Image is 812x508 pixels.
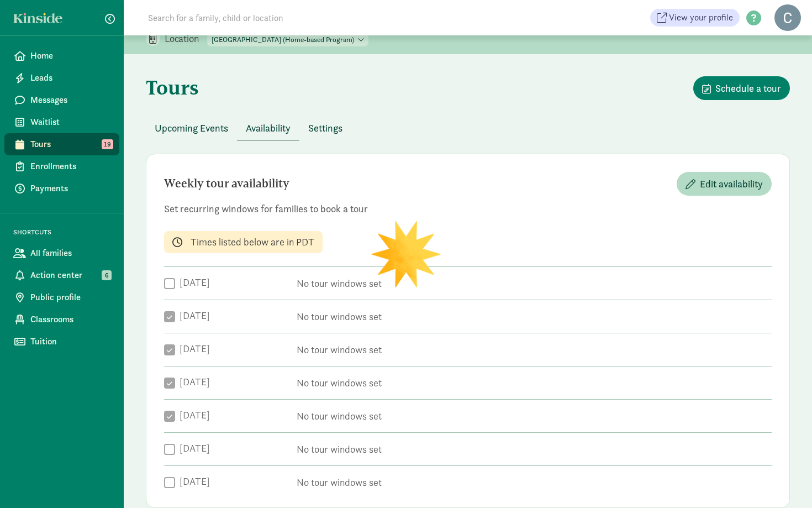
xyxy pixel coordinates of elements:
span: Tuition [30,335,110,348]
span: Messages [30,93,110,107]
label: [DATE] [175,342,210,355]
a: Action center 6 [4,264,119,286]
span: Schedule a tour [715,81,781,96]
span: Edit availability [700,176,763,191]
a: Tuition [4,331,119,353]
h2: Weekly tour availability [164,172,289,196]
span: 19 [102,139,113,149]
span: Leads [30,71,110,85]
label: [DATE] [175,375,210,389]
label: [DATE] [175,409,210,422]
button: Availability [237,116,299,140]
span: View your profile [669,11,733,24]
a: Home [4,45,119,67]
span: Payments [30,182,110,195]
label: [DATE] [175,475,210,488]
button: Edit availability [677,172,772,196]
span: Action center [30,269,110,282]
p: No tour windows set [297,443,772,456]
span: Waitlist [30,116,110,129]
a: Leads [4,67,119,89]
p: Location [165,32,207,45]
button: Schedule a tour [693,76,790,100]
a: Payments [4,177,119,200]
button: Upcoming Events [146,116,237,140]
p: No tour windows set [297,476,772,489]
span: Classrooms [30,313,110,326]
iframe: Chat Widget [757,455,812,508]
p: Times listed below are in PDT [191,235,314,249]
a: Waitlist [4,111,119,133]
a: Enrollments [4,155,119,177]
span: Public profile [30,291,110,304]
a: Public profile [4,286,119,308]
a: All families [4,242,119,264]
a: Messages [4,89,119,111]
a: View your profile [650,9,740,27]
span: 6 [102,270,112,280]
span: All families [30,247,110,260]
p: Set recurring windows for families to book a tour [164,202,772,216]
label: [DATE] [175,309,210,322]
a: Classrooms [4,308,119,331]
p: No tour windows set [297,410,772,423]
label: [DATE] [175,276,210,289]
span: Availability [246,121,291,135]
button: Settings [299,116,351,140]
p: No tour windows set [297,343,772,357]
span: Settings [308,121,342,135]
label: [DATE] [175,442,210,455]
a: Tours 19 [4,133,119,155]
span: Tours [30,138,110,151]
span: Enrollments [30,160,110,173]
input: Search for a family, child or location [141,7,451,29]
p: No tour windows set [297,310,772,323]
p: No tour windows set [297,376,772,390]
span: Upcoming Events [155,121,228,135]
h1: Tours [146,76,199,98]
p: No tour windows set [297,277,772,290]
span: Home [30,49,110,62]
